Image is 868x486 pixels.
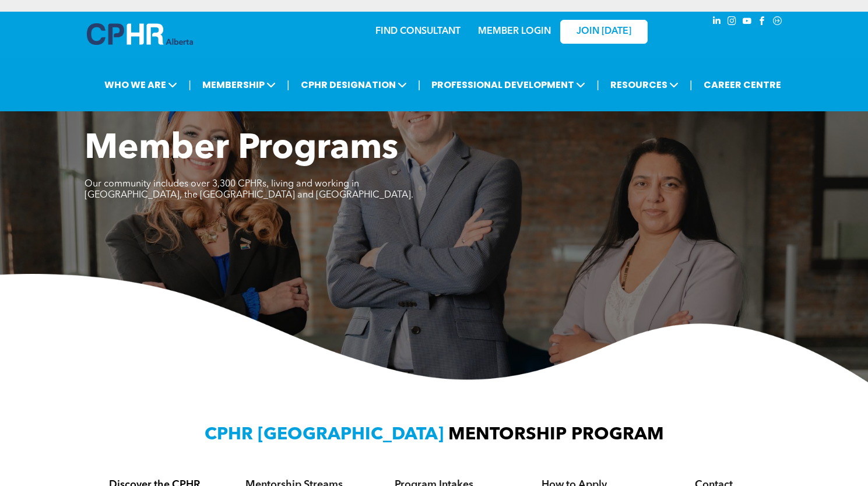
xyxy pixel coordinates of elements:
[756,15,769,30] a: facebook
[560,20,648,44] a: JOIN [DATE]
[199,74,279,96] span: MEMBERSHIP
[101,74,181,96] span: WHO WE ARE
[297,74,410,96] span: CPHR DESIGNATION
[87,23,193,45] img: A blue and white logo for cp alberta
[596,73,599,97] li: |
[771,15,784,30] a: Social network
[85,132,398,167] span: Member Programs
[711,15,723,30] a: linkedin
[85,179,413,200] span: Our community includes over 3,300 CPHRs, living and working in [GEOGRAPHIC_DATA], the [GEOGRAPHIC...
[726,15,739,30] a: instagram
[741,15,754,30] a: youtube
[375,27,461,36] a: FIND CONSULTANT
[478,27,551,36] a: MEMBER LOGIN
[205,426,444,443] span: CPHR [GEOGRAPHIC_DATA]
[287,73,290,97] li: |
[577,26,631,37] span: JOIN [DATE]
[418,73,421,97] li: |
[607,74,682,96] span: RESOURCES
[428,74,589,96] span: PROFESSIONAL DEVELOPMENT
[700,74,785,96] a: CAREER CENTRE
[448,426,664,443] span: MENTORSHIP PROGRAM
[188,73,191,97] li: |
[690,73,693,97] li: |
